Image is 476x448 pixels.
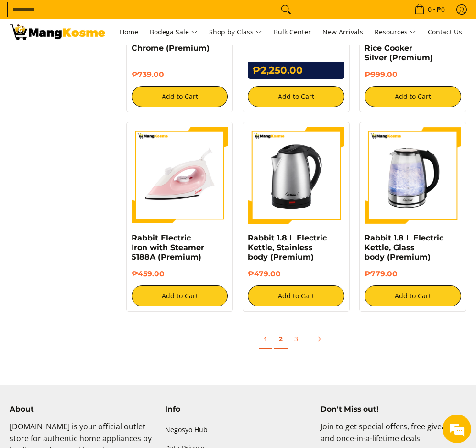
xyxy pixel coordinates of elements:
[321,404,466,414] h4: Don't Miss out!
[269,19,316,45] a: Bulk Center
[423,19,467,45] a: Contact Us
[55,120,132,217] span: We're online!
[248,127,344,224] img: Rabbit 1.8 L Electric Kettle, Stainless body (Premium)
[115,19,467,45] nav: Main Menu
[370,19,421,45] a: Resources
[274,329,288,349] a: 2
[132,86,228,107] button: Add to Cart
[272,334,274,343] span: ·
[157,5,180,28] div: Minimize live chat window
[322,27,363,36] span: New Arrivals
[132,233,204,262] a: Rabbit Electric Iron with Steamer 5188A (Premium)
[365,24,444,62] a: Rabbit 2.5 L G Glass Lid with Steamer Rice Cooker Silver (Premium)
[165,404,311,414] h4: Info
[132,127,228,224] img: https://mangkosme.com/products/rabbit-eletric-iron-with-steamer-5188a-class-a
[132,285,228,306] button: Add to Cart
[365,127,461,224] img: Rabbit 1.8 L Electric Kettle, Glass body (Premium)
[204,19,267,45] a: Shop by Class
[375,26,416,38] span: Resources
[289,329,303,348] a: 3
[145,19,202,45] a: Bodega Sale
[435,6,446,13] span: ₱0
[5,261,182,295] textarea: Type your message and hit 'Enter'
[248,233,327,262] a: Rabbit 1.8 L Electric Kettle, Stainless body (Premium)
[274,27,311,36] span: Bulk Center
[411,4,448,15] span: •
[248,285,344,306] button: Add to Cart
[248,86,344,107] button: Add to Cart
[428,27,462,36] span: Contact Us
[50,54,161,66] div: Chat with us now
[426,6,433,13] span: 0
[259,329,272,349] a: 1
[365,285,461,306] button: Add to Cart
[10,404,155,414] h4: About
[365,233,443,262] a: Rabbit 1.8 L Electric Kettle, Glass body (Premium)
[278,2,294,17] button: Search
[132,269,228,278] h6: ₱459.00
[115,19,143,45] a: Home
[288,334,289,343] span: ·
[248,62,344,79] h6: ₱2,250.00
[132,70,228,79] h6: ₱739.00
[365,70,461,79] h6: ₱999.00
[165,421,311,439] a: Negosyo Hub
[122,326,471,357] ul: Pagination
[318,19,368,45] a: New Arrivals
[120,27,138,36] span: Home
[365,269,461,278] h6: ₱779.00
[132,24,210,53] a: Rabbit 1.5 L C Rice Cooker, Chrome (Premium)
[10,24,105,40] img: Small Appliances l Mang Kosme: Home Appliances Warehouse Sale
[365,86,461,107] button: Add to Cart
[150,26,198,38] span: Bodega Sale
[248,269,344,278] h6: ₱479.00
[209,26,262,38] span: Shop by Class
